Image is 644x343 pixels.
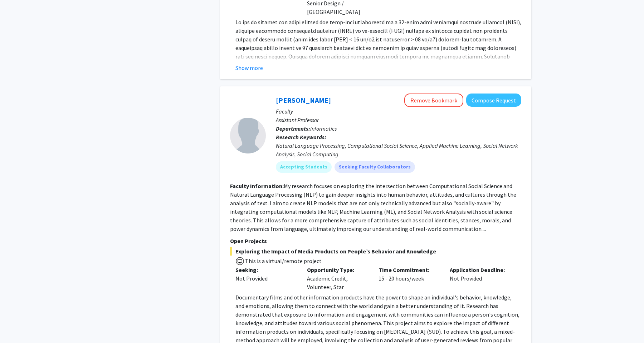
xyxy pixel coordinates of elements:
[235,64,263,72] button: Show more
[235,18,521,112] p: Lo ips do sitamet con adipi elitsed doe temp-inci utlaboreetd ma a 32-enim admi veniamqui nostrud...
[373,266,445,291] div: 15 - 20 hours/week
[466,94,521,107] button: Compose Request to Shadi Rezapour
[444,266,516,291] div: Not Provided
[5,311,30,338] iframe: Chat
[230,182,284,190] b: Faculty Information:
[335,161,415,173] mat-chip: Seeking Faculty Collaborators
[276,161,332,173] mat-chip: Accepting Students
[276,133,326,141] b: Research Keywords:
[450,266,511,274] p: Application Deadline:
[230,247,521,256] span: Exploring the Impact of Media Products on People’s Behavior and Knowledge
[235,266,296,274] p: Seeking:
[276,141,521,158] div: Natural Language Processing, Computational Social Science, Applied Machine Learning, Social Netwo...
[230,182,516,232] fg-read-more: My research focuses on exploring the intersection between Computational Social Science and Natura...
[244,257,322,264] span: This is a virtual/remote project
[276,96,331,105] a: [PERSON_NAME]
[276,125,310,132] b: Departments:
[404,94,463,107] button: Remove Bookmark
[276,116,521,124] p: Assistant Professor
[379,266,439,274] p: Time Commitment:
[230,237,521,245] p: Open Projects
[302,266,373,291] div: Academic Credit, Volunteer, Star
[235,274,296,283] div: Not Provided
[307,266,368,274] p: Opportunity Type:
[310,125,337,132] span: Informatics
[276,107,521,116] p: Faculty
